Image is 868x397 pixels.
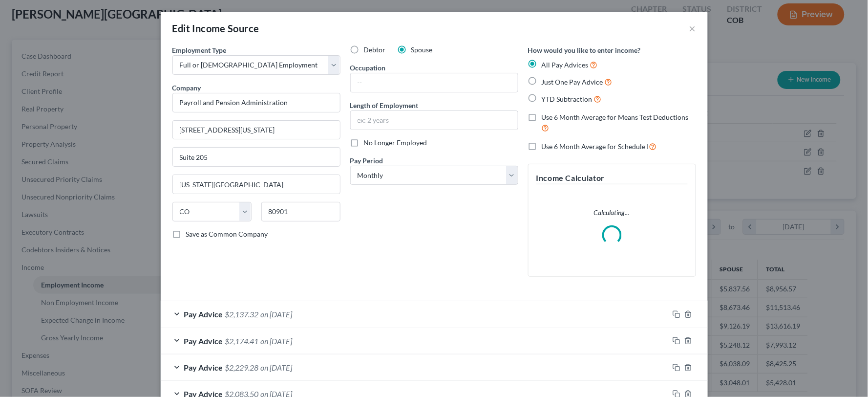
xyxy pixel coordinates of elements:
[225,309,259,319] span: $2,137.32
[542,61,589,69] span: All Pay Advices
[542,142,649,151] span: Use 6 Month Average for Schedule I
[261,336,293,346] span: on [DATE]
[364,138,427,147] span: No Longer Employed
[411,45,433,54] span: Spouse
[184,309,223,319] span: Pay Advice
[173,121,340,139] input: Enter address...
[689,22,696,34] button: ×
[351,111,518,130] input: ex: 2 years
[172,46,227,54] span: Employment Type
[542,113,689,121] span: Use 6 Month Average for Means Test Deductions
[350,100,419,110] label: Length of Employment
[172,22,259,35] div: Edit Income Source
[528,45,641,55] label: How would you like to enter income?
[536,208,688,218] p: Calculating...
[261,363,293,372] span: on [DATE]
[186,230,268,238] span: Save as Common Company
[542,78,603,86] span: Just One Pay Advice
[542,95,593,103] span: YTD Subtraction
[261,202,340,221] input: Enter zip...
[350,63,386,73] label: Occupation
[173,175,340,194] input: Enter city...
[351,73,518,92] input: --
[184,363,223,372] span: Pay Advice
[364,45,386,54] span: Debtor
[350,156,383,165] span: Pay Period
[172,84,201,92] span: Company
[225,363,259,372] span: $2,229.28
[225,336,259,346] span: $2,174.41
[184,336,223,346] span: Pay Advice
[536,172,688,184] h5: Income Calculator
[261,309,293,319] span: on [DATE]
[172,93,340,112] input: Search company by name...
[173,148,340,166] input: Unit, Suite, etc...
